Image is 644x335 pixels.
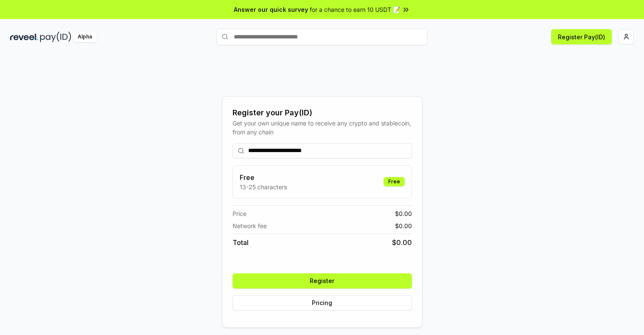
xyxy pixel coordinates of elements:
[233,221,267,230] span: Network fee
[233,273,412,289] button: Register
[233,119,412,136] div: Get your own unique name to receive any crypto and stablecoin, from any chain
[73,32,97,42] div: Alpha
[310,5,400,14] span: for a chance to earn 10 USDT 📝
[384,177,405,186] div: Free
[233,295,412,310] button: Pricing
[240,182,287,191] p: 13-25 characters
[392,237,412,248] span: $ 0.00
[551,29,612,44] button: Register Pay(ID)
[234,5,308,14] span: Answer our quick survey
[233,209,246,218] span: Price
[395,209,412,218] span: $ 0.00
[233,107,412,119] div: Register your Pay(ID)
[240,172,287,182] h3: Free
[40,32,71,42] img: pay_id
[395,221,412,230] span: $ 0.00
[233,237,249,248] span: Total
[10,32,38,42] img: reveel_dark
